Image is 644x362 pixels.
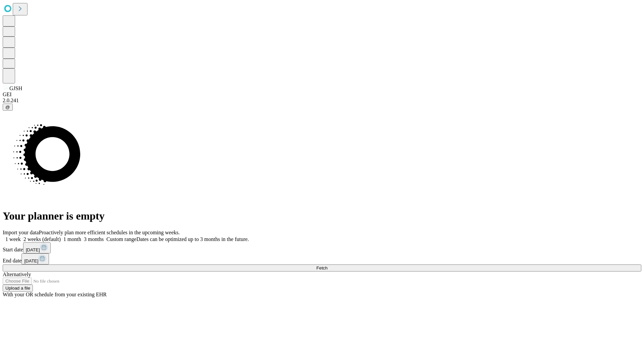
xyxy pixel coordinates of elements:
span: Proactively plan more efficient schedules in the upcoming weeks. [39,230,180,235]
div: End date [3,253,641,264]
span: Alternatively [3,271,31,277]
span: 1 month [63,236,81,242]
button: Fetch [3,264,641,271]
span: Dates can be optimized up to 3 months in the future. [137,236,249,242]
button: Upload a file [3,285,33,292]
span: 1 week [5,236,21,242]
div: GEI [3,92,641,98]
span: Fetch [316,265,327,270]
button: [DATE] [23,242,51,253]
span: 3 months [84,236,104,242]
span: 2 weeks (default) [23,236,61,242]
span: [DATE] [26,247,40,252]
div: Start date [3,242,641,253]
button: [DATE] [21,253,49,264]
span: GJSH [9,85,22,91]
span: Custom range [106,236,136,242]
span: With your OR schedule from your existing EHR [3,292,107,297]
span: [DATE] [24,258,38,263]
span: Import your data [3,230,39,235]
button: @ [3,104,13,111]
div: 2.0.241 [3,98,641,104]
span: @ [5,105,10,110]
h1: Your planner is empty [3,210,641,222]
